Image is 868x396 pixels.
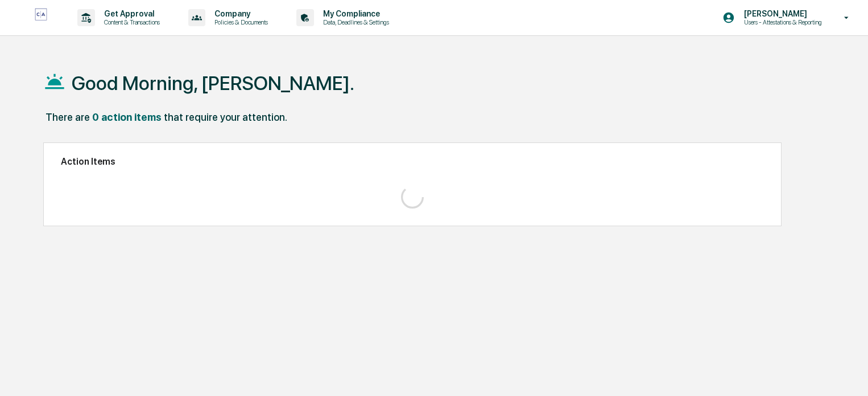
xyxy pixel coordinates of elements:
p: Policies & Documents [205,18,274,26]
img: logo [27,8,55,27]
p: My Compliance [314,9,395,18]
h2: Action Items [61,156,764,167]
div: There are [46,111,90,123]
p: Company [205,9,274,18]
p: Get Approval [95,9,166,18]
div: 0 action items [92,111,162,123]
p: Content & Transactions [95,18,166,26]
p: [PERSON_NAME] [735,9,828,18]
h1: Good Morning, [PERSON_NAME]. [72,72,354,95]
p: Users - Attestations & Reporting [735,18,828,26]
div: that require your attention. [164,111,287,123]
p: Data, Deadlines & Settings [314,18,395,26]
